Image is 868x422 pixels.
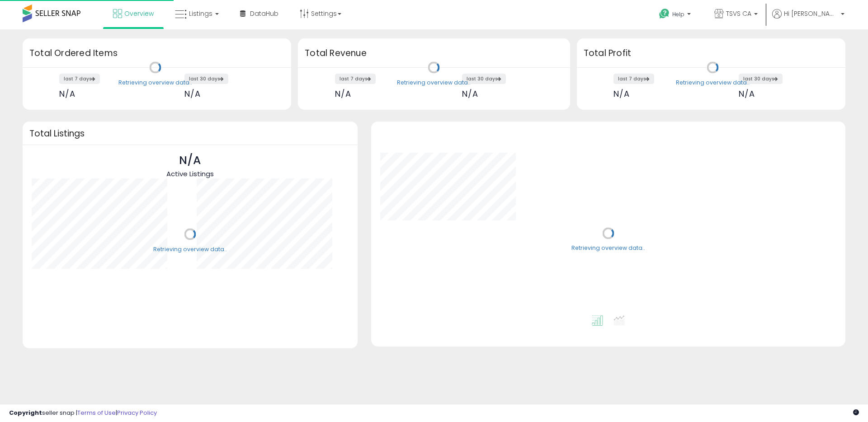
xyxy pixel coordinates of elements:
[676,79,750,87] div: Retrieving overview data..
[784,9,838,18] span: Hi [PERSON_NAME]
[726,9,751,18] span: TSVS CA
[772,9,844,29] a: Hi [PERSON_NAME]
[189,9,212,18] span: Listings
[124,9,154,18] span: Overview
[672,10,684,18] span: Help
[118,79,192,87] div: Retrieving overview data..
[397,79,471,87] div: Retrieving overview data..
[250,9,278,18] span: DataHub
[571,244,645,253] div: Retrieving overview data..
[652,1,700,29] a: Help
[659,8,670,19] i: Get Help
[153,245,227,253] div: Retrieving overview data..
